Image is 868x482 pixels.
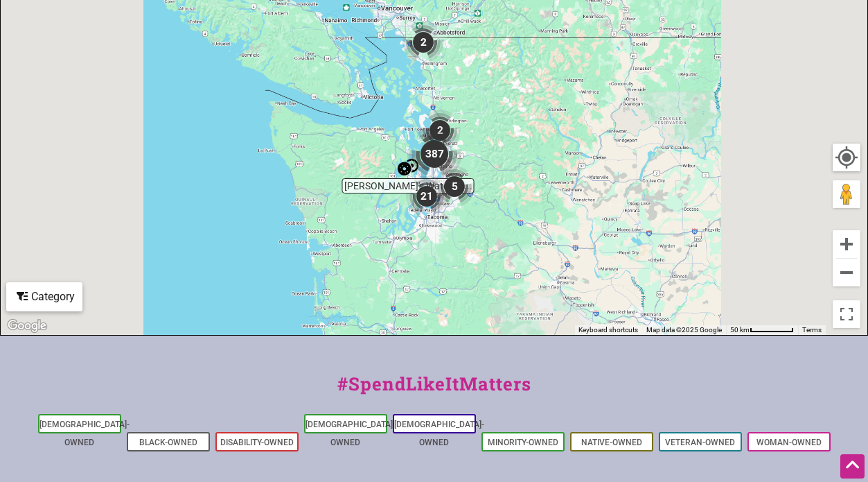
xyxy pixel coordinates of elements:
[394,420,484,447] a: [DEMOGRAPHIC_DATA]-Owned
[832,299,862,329] button: Toggle fullscreen view
[833,180,860,208] button: Drag Pegman onto the map to open Street View
[833,230,860,258] button: Zoom in
[414,104,466,157] div: 2
[428,160,481,213] div: 5
[8,284,81,310] div: Category
[840,454,865,479] div: Scroll Back to Top
[833,259,860,286] button: Zoom out
[39,420,130,447] a: [DEMOGRAPHIC_DATA]-Owned
[400,170,453,223] div: 21
[726,325,798,335] button: Map Scale: 50 km per 60 pixels
[397,16,450,69] div: 2
[4,317,50,335] img: Google
[578,325,638,335] button: Keyboard shortcuts
[392,151,424,183] div: Monica's Waterfront Bakery & Cafe
[401,121,468,187] div: 387
[646,326,722,334] span: Map data ©2025 Google
[305,420,396,447] a: [DEMOGRAPHIC_DATA]-Owned
[488,438,558,447] a: Minority-Owned
[730,326,750,334] span: 50 km
[756,438,822,447] a: Woman-Owned
[4,317,50,335] a: Open this area in Google Maps (opens a new window)
[6,282,82,311] div: Filter by category
[581,438,642,447] a: Native-Owned
[139,438,197,447] a: Black-Owned
[802,326,822,334] a: Terms
[665,438,735,447] a: Veteran-Owned
[220,438,294,447] a: Disability-Owned
[833,144,860,171] button: Your Location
